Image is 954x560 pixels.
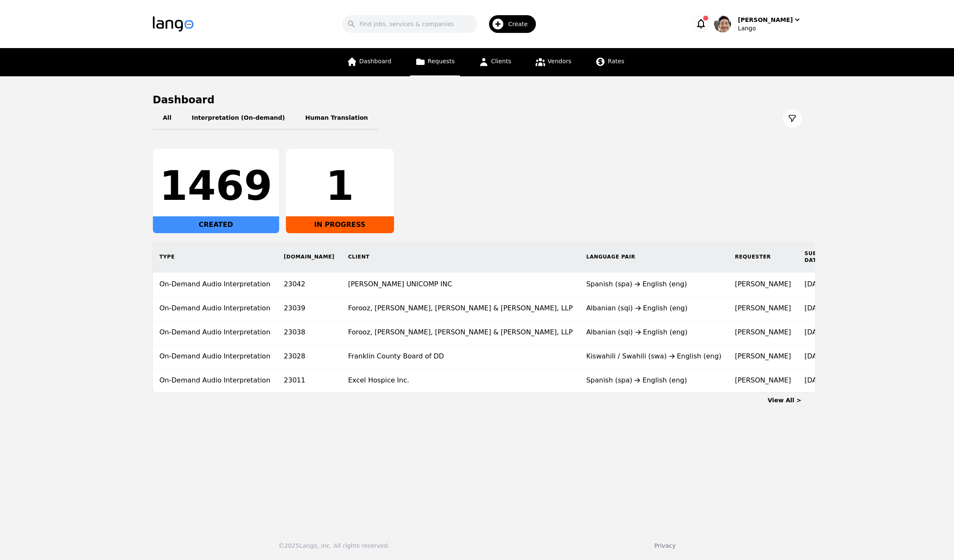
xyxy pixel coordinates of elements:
[714,16,731,32] img: User Profile
[160,166,272,206] div: 1469
[342,48,397,76] a: Dashboard
[714,16,801,32] button: User Profile[PERSON_NAME]Lango
[153,369,277,393] td: On-Demand Audio Interpretation
[586,327,721,337] div: Albanian (sqi) English (eng)
[153,242,277,272] th: Type
[805,304,827,312] time: [DATE]
[586,279,721,289] div: Spanish (spa) English (eng)
[738,16,793,24] div: [PERSON_NAME]
[277,345,341,369] td: 23028
[341,320,579,345] td: Forooz, [PERSON_NAME], [PERSON_NAME] & [PERSON_NAME], LLP
[728,369,798,393] td: [PERSON_NAME]
[579,242,728,272] th: Language Pair
[182,107,295,130] button: Interpretation (On-demand)
[153,296,277,320] td: On-Demand Audio Interpretation
[508,20,534,28] span: Create
[586,303,721,313] div: Albanian (sqi) English (eng)
[586,375,721,385] div: Spanish (spa) English (eng)
[341,345,579,369] td: Franklin County Board of DD
[530,48,576,76] a: Vendors
[654,542,676,549] a: Privacy
[805,376,827,384] time: [DATE]
[341,242,579,272] th: Client
[153,272,277,296] td: On-Demand Audio Interpretation
[277,369,341,393] td: 23011
[805,280,827,288] time: [DATE]
[341,369,579,393] td: Excel Hospice Inc.
[805,328,827,336] time: [DATE]
[153,216,279,233] div: CREATED
[728,272,798,296] td: [PERSON_NAME]
[805,352,827,360] time: [DATE]
[410,48,460,76] a: Requests
[728,320,798,345] td: [PERSON_NAME]
[277,242,341,272] th: [DOMAIN_NAME]
[548,58,571,65] span: Vendors
[153,345,277,369] td: On-Demand Audio Interpretation
[473,48,516,76] a: Clients
[342,15,477,33] input: Find jobs, services & companies
[738,24,801,32] div: Lango
[153,93,802,107] h1: Dashboard
[491,58,511,65] span: Clients
[728,296,798,320] td: [PERSON_NAME]
[590,48,629,76] a: Rates
[277,296,341,320] td: 23039
[286,216,394,233] div: IN PROGRESS
[277,320,341,345] td: 23038
[768,397,802,404] a: View All >
[295,107,378,130] button: Human Translation
[783,109,802,128] button: Filter
[586,351,721,361] div: Kiswahili / Swahili (swa) English (eng)
[728,242,798,272] th: Requester
[477,12,541,36] button: Create
[153,16,193,32] img: Logo
[341,272,579,296] td: [PERSON_NAME] UNICOMP INC
[278,541,389,550] div: © 2025 Lango, Inc. All rights reserved.
[798,242,850,272] th: Submission Date
[608,58,624,65] span: Rates
[341,296,579,320] td: Forooz, [PERSON_NAME], [PERSON_NAME] & [PERSON_NAME], LLP
[293,166,387,206] div: 1
[728,345,798,369] td: [PERSON_NAME]
[428,58,455,65] span: Requests
[277,272,341,296] td: 23042
[153,320,277,345] td: On-Demand Audio Interpretation
[359,58,391,65] span: Dashboard
[153,107,182,130] button: All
